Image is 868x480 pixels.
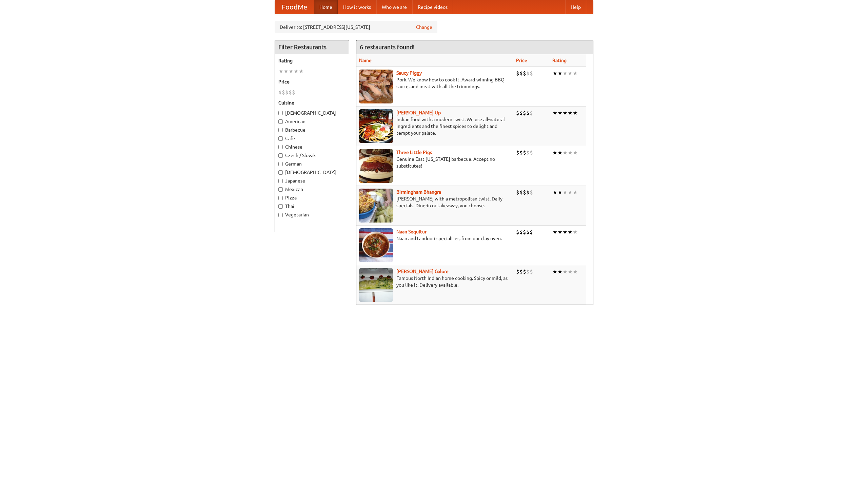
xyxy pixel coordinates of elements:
[359,268,393,302] img: currygalore.jpg
[278,78,346,85] h5: Price
[530,268,533,275] li: $
[278,135,346,142] label: Cafe
[396,229,427,234] a: Naan Sequitur
[275,21,437,33] div: Deliver to: [STREET_ADDRESS][US_STATE]
[289,68,294,75] li: ★
[573,268,578,275] li: ★
[359,109,393,143] img: curryup.jpg
[568,109,573,117] li: ★
[278,68,283,75] li: ★
[396,150,432,155] a: Three Little Pigs
[526,109,530,117] li: $
[396,70,422,76] a: Saucy Piggy
[573,70,578,77] li: ★
[563,109,568,117] li: ★
[523,149,526,156] li: $
[552,189,557,196] li: ★
[278,153,283,158] input: Czech / Slovak
[275,0,314,14] a: FoodMe
[573,149,578,156] li: ★
[278,136,283,141] input: Cafe
[568,268,573,275] li: ★
[278,110,346,116] label: [DEMOGRAPHIC_DATA]
[563,70,568,77] li: ★
[278,89,282,96] li: $
[396,269,449,274] a: [PERSON_NAME] Galore
[396,110,441,115] a: [PERSON_NAME] Up
[278,196,283,200] input: Pizza
[416,24,432,31] a: Change
[275,40,349,54] h4: Filter Restaurants
[314,0,338,14] a: Home
[359,76,511,90] p: Pork. We know how to cook it. Award-winning BBQ sauce, and meat with all the trimmings.
[563,189,568,196] li: ★
[563,268,568,275] li: ★
[359,156,511,169] p: Genuine East [US_STATE] barbecue. Accept no substitutes!
[516,228,519,236] li: $
[359,189,393,223] img: bhangra.jpg
[278,152,346,159] label: Czech / Slovak
[523,70,526,77] li: $
[396,189,441,195] a: Birmingham Bhangra
[523,228,526,236] li: $
[526,268,530,275] li: $
[523,109,526,117] li: $
[278,213,283,217] input: Vegetarian
[557,70,563,77] li: ★
[516,149,519,156] li: $
[278,128,283,132] input: Barbecue
[278,119,283,124] input: American
[519,189,523,196] li: $
[278,179,283,183] input: Japanese
[552,268,557,275] li: ★
[278,118,346,125] label: American
[530,70,533,77] li: $
[278,177,346,184] label: Japanese
[294,68,299,75] li: ★
[376,0,412,14] a: Who we are
[278,99,346,106] h5: Cuisine
[519,70,523,77] li: $
[516,58,527,63] a: Price
[552,70,557,77] li: ★
[568,228,573,236] li: ★
[278,211,346,218] label: Vegetarian
[557,189,563,196] li: ★
[283,68,289,75] li: ★
[552,58,567,63] a: Rating
[568,149,573,156] li: ★
[519,109,523,117] li: $
[573,228,578,236] li: ★
[516,70,519,77] li: $
[359,70,393,103] img: saucy.jpg
[359,228,393,262] img: naansequitur.jpg
[557,268,563,275] li: ★
[278,186,346,193] label: Mexican
[285,89,289,96] li: $
[278,143,346,150] label: Chinese
[557,149,563,156] li: ★
[278,111,283,115] input: [DEMOGRAPHIC_DATA]
[516,189,519,196] li: $
[519,149,523,156] li: $
[565,0,586,14] a: Help
[573,189,578,196] li: ★
[278,204,283,209] input: Thai
[338,0,376,14] a: How it works
[278,145,283,149] input: Chinese
[278,170,283,175] input: [DEMOGRAPHIC_DATA]
[516,109,519,117] li: $
[526,189,530,196] li: $
[278,203,346,210] label: Thai
[519,268,523,275] li: $
[278,187,283,192] input: Mexican
[563,149,568,156] li: ★
[557,228,563,236] li: ★
[552,109,557,117] li: ★
[573,109,578,117] li: ★
[278,194,346,201] label: Pizza
[523,268,526,275] li: $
